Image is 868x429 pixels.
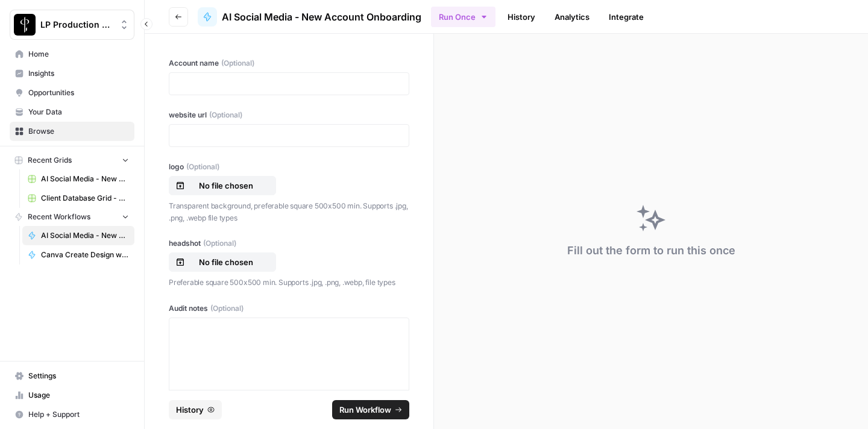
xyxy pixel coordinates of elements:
button: History [169,400,222,419]
span: (Optional) [209,110,242,121]
button: No file chosen [169,252,276,272]
p: No file chosen [187,180,265,192]
div: Fill out the form to run this once [567,242,735,259]
span: (Optional) [210,303,244,314]
a: Your Data [10,102,134,122]
button: No file chosen [169,176,276,195]
button: Recent Workflows [10,208,134,226]
span: Insights [28,68,129,79]
a: Insights [10,64,134,83]
span: Recent Workflows [28,211,90,222]
span: (Optional) [221,58,254,69]
span: Your Data [28,107,129,117]
a: AI Social Media - New Account Onboarding [22,226,134,245]
span: Run Workflow [339,404,391,416]
span: Home [28,49,129,60]
span: Help + Support [28,409,129,420]
label: logo [169,161,409,172]
label: Account name [169,58,409,69]
span: Client Database Grid - AI Social Media [41,193,129,204]
span: AI Social Media - New Account Onboarding [41,230,129,241]
span: (Optional) [203,238,236,249]
span: Settings [28,371,129,381]
label: Audit notes [169,303,409,314]
a: AI Social Media - New Account Onboarding [198,7,421,27]
a: Settings [10,366,134,386]
button: Help + Support [10,405,134,424]
a: Home [10,45,134,64]
a: Client Database Grid - AI Social Media [22,189,134,208]
p: Transparent background, preferable square 500x500 min. Supports .jpg, .png, .webp file types [169,200,409,224]
a: Integrate [602,7,651,27]
span: (Optional) [186,161,219,172]
span: LP Production Workloads [40,19,113,31]
button: Run Workflow [332,400,409,419]
button: Run Once [431,7,495,27]
p: No file chosen [187,256,265,268]
a: Analytics [547,7,597,27]
a: AI Social Media - New Account Onboarding [temp] Grid [22,169,134,189]
p: Preferable square 500x500 min. Supports .jpg, .png, .webp, file types [169,277,409,289]
a: History [500,7,542,27]
label: headshot [169,238,409,249]
img: LP Production Workloads Logo [14,14,36,36]
span: Usage [28,390,129,401]
a: Canva Create Design with Image based on Single prompt PERSONALIZED [22,245,134,265]
a: Usage [10,386,134,405]
button: Workspace: LP Production Workloads [10,10,134,40]
span: Opportunities [28,87,129,98]
a: Browse [10,122,134,141]
span: Browse [28,126,129,137]
span: AI Social Media - New Account Onboarding [222,10,421,24]
a: Opportunities [10,83,134,102]
span: History [176,404,204,416]
label: website url [169,110,409,121]
span: Canva Create Design with Image based on Single prompt PERSONALIZED [41,249,129,260]
span: Recent Grids [28,155,72,166]
span: AI Social Media - New Account Onboarding [temp] Grid [41,174,129,184]
button: Recent Grids [10,151,134,169]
